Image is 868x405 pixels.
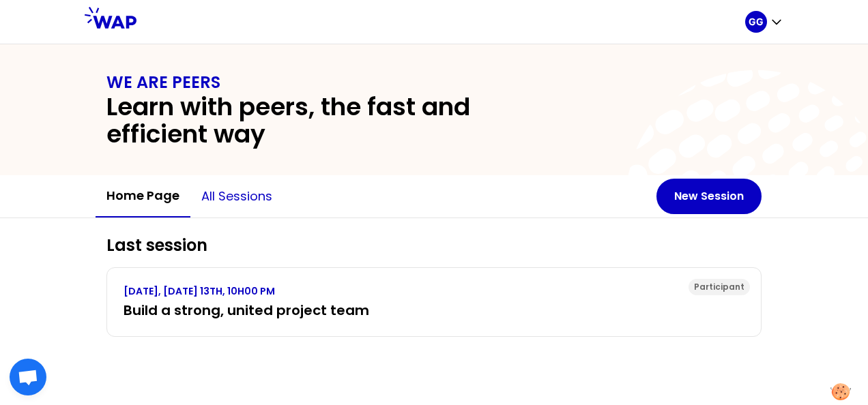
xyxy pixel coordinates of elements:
p: GG [749,15,764,29]
button: New Session [656,179,762,214]
h1: WE ARE PEERS [106,72,762,93]
button: All sessions [190,176,283,217]
p: [DATE], [DATE] 13TH, 10H00 PM [124,284,744,298]
div: Open chat [10,359,46,395]
a: [DATE], [DATE] 13TH, 10H00 PMBuild a strong, united project team [124,284,744,320]
h2: Last session [106,235,762,256]
h2: Learn with peers, the fast and efficient way [106,93,565,148]
button: GG [745,11,783,33]
h3: Build a strong, united project team [124,301,744,320]
div: Participant [689,279,750,295]
button: Home page [96,175,190,217]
